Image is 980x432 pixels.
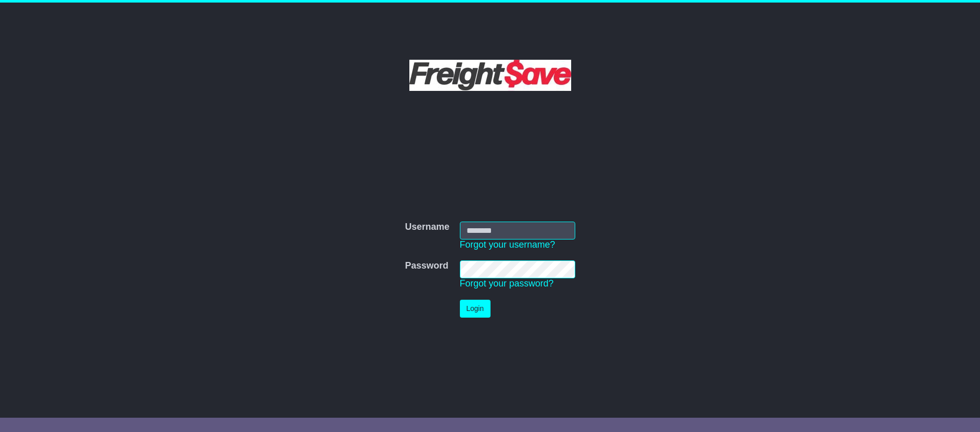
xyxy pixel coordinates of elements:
[460,239,555,250] a: Forgot your username?
[405,222,449,233] label: Username
[409,60,571,91] img: Freight Save
[460,300,491,318] button: Login
[405,260,448,272] label: Password
[460,278,554,289] a: Forgot your password?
